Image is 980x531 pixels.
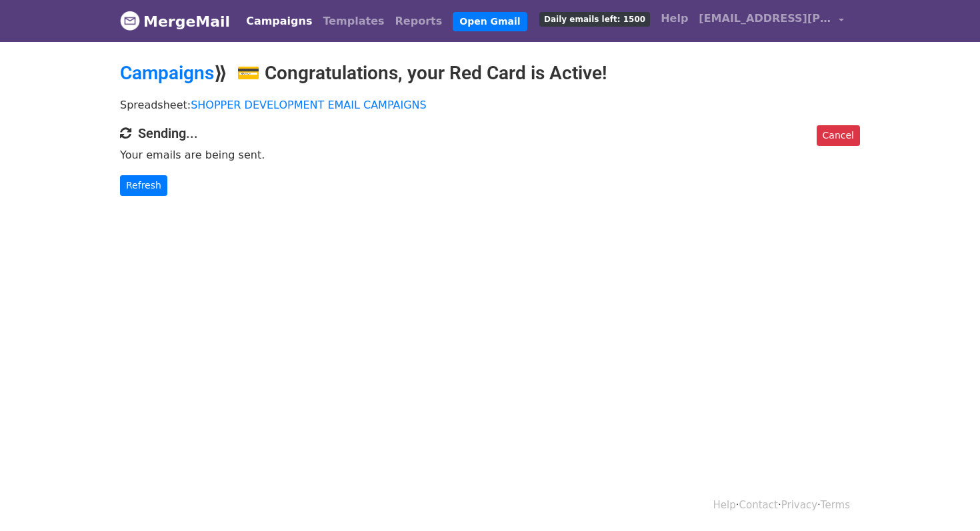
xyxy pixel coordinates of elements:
span: Daily emails left: 1500 [539,12,650,27]
a: SHOPPER DEVELOPMENT EMAIL CAMPAIGNS [191,99,427,111]
p: Spreadsheet: [120,98,860,112]
a: Contact [739,499,778,511]
p: Your emails are being sent. [120,148,860,162]
a: Refresh [120,175,167,196]
a: Help [655,5,693,32]
a: Open Gmail [453,12,527,31]
a: Daily emails left: 1500 [534,5,655,32]
a: Cancel [817,125,860,146]
a: Campaigns [120,62,214,84]
h4: Sending... [120,125,860,141]
a: Help [713,499,736,511]
a: Privacy [781,499,817,511]
img: MergeMail logo [120,11,140,31]
a: Terms [821,499,850,511]
a: Campaigns [241,8,317,35]
span: [EMAIL_ADDRESS][PERSON_NAME][DOMAIN_NAME] [699,11,832,27]
a: Templates [317,8,389,35]
a: [EMAIL_ADDRESS][PERSON_NAME][DOMAIN_NAME] [693,5,849,37]
h2: ⟫ 💳 Congratulations, your Red Card is Active! [120,62,860,85]
a: Reports [390,8,448,35]
a: MergeMail [120,7,230,35]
